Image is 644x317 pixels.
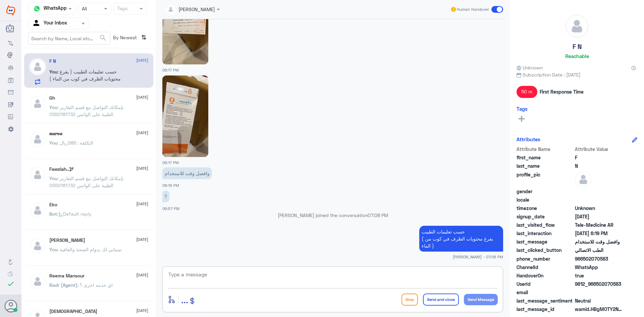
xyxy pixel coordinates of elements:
[575,171,592,188] img: defaultAdmin.png
[517,154,574,161] span: first_name
[162,206,179,211] span: 06:57 PM
[57,247,122,252] span: : تمنياتي لك بدوام الصحة والعافية
[99,33,107,44] button: search
[7,280,15,288] i: check
[116,5,128,13] div: Tags
[575,255,624,262] span: 966502070583
[517,146,574,153] span: Attribute Name
[49,131,62,137] h5: 𝒎𝒂𝒓𝒘𝒂
[517,196,574,203] span: locale
[49,273,85,279] h5: Reema Mansour
[49,247,57,252] span: You
[575,280,624,287] span: 9812_966502070583
[49,166,74,172] h5: Fawziah..🕊
[29,95,46,112] img: defaultAdmin.png
[181,293,188,305] span: ...
[517,71,637,78] span: Subscription Date : [DATE]
[136,272,148,278] span: [DATE]
[517,230,574,237] span: last_interaction
[49,58,56,64] h5: F N
[573,43,582,51] h5: F N
[77,282,113,288] span: : اي خدمه اخرى ؟
[162,160,179,165] span: 06:17 PM
[29,237,46,254] img: defaultAdmin.png
[4,300,17,312] button: Avatar
[162,191,169,202] p: 7/10/2025, 6:57 PM
[419,226,503,252] p: 7/10/2025, 7:08 PM
[49,69,57,74] span: You
[49,202,57,208] h5: Eko
[401,294,418,306] button: Drop
[49,69,121,82] span: : حسب تعليمات الطبيب ( يفرغ محتويات الظرف في كوب من الماء )
[566,15,588,38] img: defaultAdmin.png
[575,247,624,254] span: الطب الاتصالي
[29,273,46,290] img: defaultAdmin.png
[540,88,584,95] span: First Response Time
[575,188,624,195] span: null
[575,205,624,212] span: Unknown
[517,247,574,254] span: last_clicked_button
[517,264,574,271] span: ChannelId
[141,32,147,43] i: ⇅
[29,58,46,75] img: defaultAdmin.png
[517,213,574,220] span: signup_date
[29,32,110,44] input: Search by Name, Local etc…
[575,297,624,304] span: 0
[57,211,92,217] span: : Default reply
[57,140,93,146] span: : التكلفة : 586ريال
[162,183,179,188] span: 06:19 PM
[29,166,46,183] img: defaultAdmin.png
[517,238,574,245] span: last_message
[29,202,46,219] img: defaultAdmin.png
[517,106,528,112] h6: Tags
[136,94,148,100] span: [DATE]
[575,289,624,296] span: null
[136,130,148,136] span: [DATE]
[162,75,208,157] img: 1863328281233462.jpg
[99,34,107,42] span: search
[49,104,124,117] span: : بإمكانك التواصل مع قسم التقارير الطبية على الواتس 0550181732
[517,280,574,287] span: UserId
[517,205,574,212] span: timezone
[32,18,42,29] img: yourInbox.svg
[136,308,148,314] span: [DATE]
[575,154,624,161] span: F
[517,188,574,195] span: gender
[6,5,15,16] img: Widebot Logo
[517,86,537,98] span: 50 m
[136,236,148,243] span: [DATE]
[453,254,503,260] span: [PERSON_NAME] - 07:08 PM
[565,53,589,59] h6: Reachable
[517,171,574,187] span: profile_pic
[575,264,624,271] span: 2
[464,294,498,305] button: Send Message
[517,162,574,169] span: last_name
[517,255,574,262] span: phone_number
[575,213,624,220] span: 2025-10-07T15:17:01.071Z
[575,162,624,169] span: N
[49,104,57,110] span: You
[49,95,55,101] h5: Gh
[517,272,574,279] span: HandoverOn
[517,64,543,71] span: Unknown
[49,175,57,181] span: You
[517,297,574,304] span: last_message_sentiment
[49,309,97,314] h5: سبحان الله
[575,306,624,313] span: wamid.HBgMOTY2NTAyMDcwNTgzFQIAEhgUM0FBM0YyOUFEQUQ3MTVFQ0ZCQkQA
[162,167,212,179] p: 7/10/2025, 6:19 PM
[29,131,46,148] img: defaultAdmin.png
[368,212,388,218] span: 07:08 PM
[517,136,540,142] h6: Attributes
[49,237,85,243] h5: Mohammed ALRASHED
[136,165,148,171] span: [DATE]
[575,272,624,279] span: true
[136,57,148,63] span: [DATE]
[423,294,459,306] button: Send and close
[32,4,42,14] img: whatsapp.png
[575,196,624,203] span: null
[49,175,124,188] span: : بإمكانك التواصل مع قسم التقارير الطبية على الواتس 0550181732
[162,68,179,72] span: 06:17 PM
[517,289,574,296] span: email
[517,306,574,313] span: last_message_id
[49,211,57,217] span: Bot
